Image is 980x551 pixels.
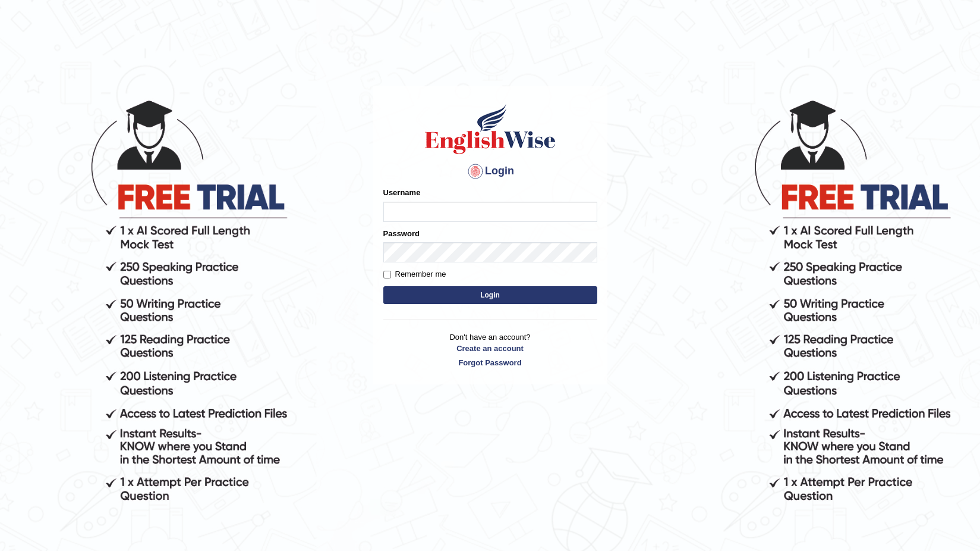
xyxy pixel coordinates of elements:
[383,187,421,198] label: Username
[383,271,391,278] input: Remember me
[383,331,597,368] p: Don't have an account?
[383,228,420,239] label: Password
[383,268,446,280] label: Remember me
[423,102,558,156] img: Logo of English Wise sign in for intelligent practice with AI
[383,286,597,304] button: Login
[383,357,597,368] a: Forgot Password
[383,343,597,354] a: Create an account
[383,162,597,181] h4: Login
